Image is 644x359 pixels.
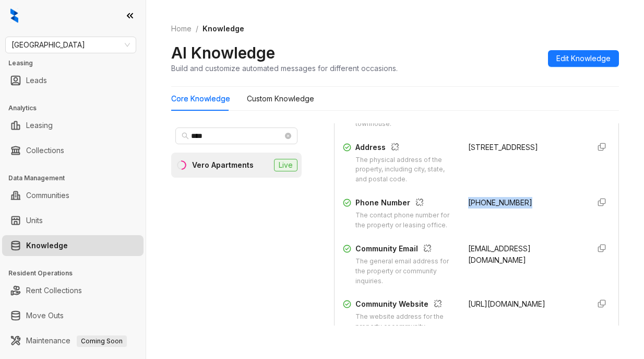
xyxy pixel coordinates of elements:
span: Live [274,159,297,171]
span: Knowledge [202,24,244,33]
span: Fairfield [11,37,130,53]
a: Collections [26,140,64,161]
a: Rent Collections [26,280,82,301]
div: The physical address of the property, including city, state, and postal code. [355,155,456,185]
div: Address [355,142,456,155]
div: The website address for the property or community. [355,312,456,332]
div: Custom Knowledge [247,93,314,105]
span: Coming Soon [77,335,127,347]
button: Edit Knowledge [548,50,619,67]
li: Units [2,210,144,231]
span: close-circle [285,133,291,139]
div: Vero Apartments [192,159,254,171]
span: Edit Knowledge [556,53,611,64]
h3: Data Management [8,173,146,183]
h2: AI Knowledge [171,43,275,63]
div: Community Website [355,298,456,312]
div: The general email address for the property or community inquiries. [355,257,456,286]
a: Units [26,210,43,231]
div: [STREET_ADDRESS] [468,142,581,153]
div: Phone Number [355,197,456,211]
h3: Resident Operations [8,269,146,278]
a: Leads [26,70,47,91]
span: [EMAIL_ADDRESS][DOMAIN_NAME] [468,244,531,264]
img: logo [10,8,18,23]
a: Knowledge [26,235,68,256]
li: / [196,23,198,34]
li: Rent Collections [2,280,144,301]
div: Build and customize automated messages for different occasions. [171,63,398,74]
a: Communities [26,185,69,206]
li: Knowledge [2,235,144,256]
span: search [182,132,189,140]
li: Maintenance [2,330,144,351]
a: Move Outs [26,305,64,326]
div: Core Knowledge [171,93,230,105]
h3: Leasing [8,59,146,68]
span: [URL][DOMAIN_NAME] [468,299,545,308]
li: Communities [2,185,144,206]
div: Community Email [355,243,456,257]
div: The contact phone number for the property or leasing office. [355,211,456,230]
li: Leads [2,70,144,91]
li: Collections [2,140,144,161]
li: Leasing [2,115,144,136]
a: Home [169,23,194,34]
li: Move Outs [2,305,144,326]
h3: Analytics [8,103,146,113]
a: Leasing [26,115,53,136]
span: [PHONE_NUMBER] [468,198,532,207]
